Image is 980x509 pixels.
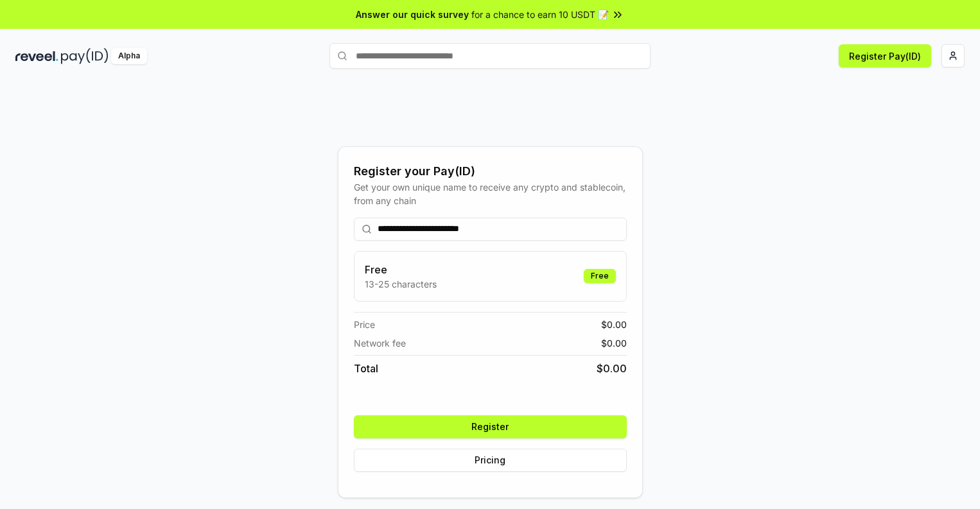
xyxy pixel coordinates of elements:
[111,48,147,64] div: Alpha
[354,449,627,472] button: Pricing
[584,269,616,283] div: Free
[601,318,627,331] span: $ 0.00
[601,336,627,350] span: $ 0.00
[354,336,406,350] span: Network fee
[471,8,609,21] span: for a chance to earn 10 USDT 📝
[354,361,378,376] span: Total
[61,48,109,64] img: pay_id
[365,262,437,277] h3: Free
[354,415,627,438] button: Register
[597,361,627,376] span: $ 0.00
[839,44,931,67] button: Register Pay(ID)
[356,8,469,21] span: Answer our quick survey
[354,180,627,207] div: Get your own unique name to receive any crypto and stablecoin, from any chain
[365,277,437,291] p: 13-25 characters
[354,318,375,331] span: Price
[354,162,627,180] div: Register your Pay(ID)
[15,48,58,64] img: reveel_dark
